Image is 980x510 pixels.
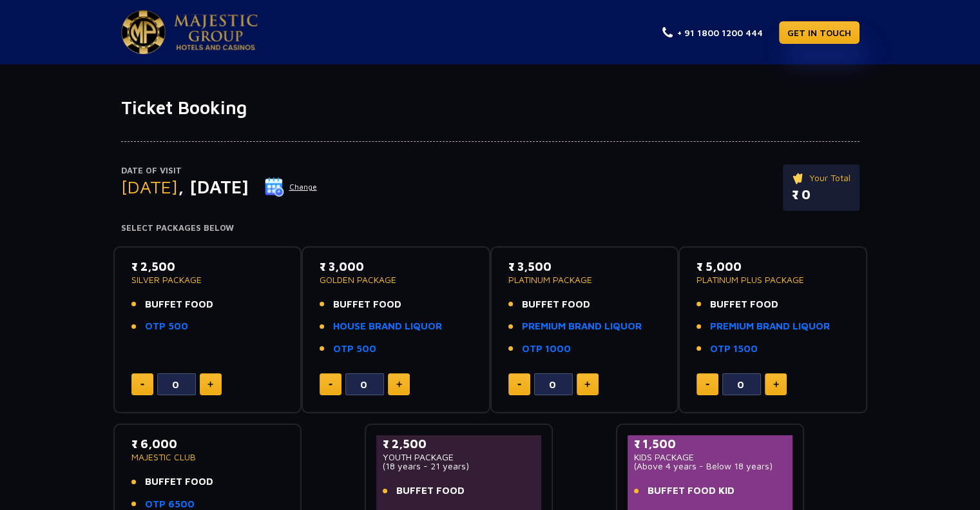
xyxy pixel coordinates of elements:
[508,258,661,275] p: ₹ 3,500
[145,297,213,312] span: BUFFET FOOD
[710,297,778,312] span: BUFFET FOOD
[773,381,779,387] img: plus
[320,275,472,284] p: GOLDEN PACKAGE
[710,319,830,334] a: PREMIUM BRAND LIQUOR
[634,453,787,462] p: KIDS PACKAGE
[333,342,376,357] a: OTP 500
[662,26,763,39] a: + 91 1800 1200 444
[178,176,249,197] span: , [DATE]
[792,171,805,185] img: ticket
[383,453,535,462] p: YOUTH PACKAGE
[264,177,318,197] button: Change
[121,97,860,119] h1: Ticket Booking
[121,10,166,54] img: Majestic Pride
[792,171,850,185] p: Your Total
[140,384,144,386] img: minus
[207,381,213,387] img: plus
[648,484,735,498] span: BUFFET FOOD KID
[131,453,284,462] p: MAJESTIC CLUB
[522,297,590,312] span: BUFFET FOOD
[145,475,213,489] span: BUFFET FOOD
[508,275,661,284] p: PLATINUM PACKAGE
[634,462,787,471] p: (Above 4 years - Below 18 years)
[145,319,188,334] a: OTP 500
[383,462,535,471] p: (18 years - 21 years)
[131,275,284,284] p: SILVER PACKAGE
[517,384,521,386] img: minus
[522,342,571,357] a: OTP 1000
[131,435,284,453] p: ₹ 6,000
[634,435,787,453] p: ₹ 1,500
[329,384,332,386] img: minus
[333,297,401,312] span: BUFFET FOOD
[383,435,535,453] p: ₹ 2,500
[174,14,258,50] img: Majestic Pride
[697,275,849,284] p: PLATINUM PLUS PACKAGE
[333,319,442,334] a: HOUSE BRAND LIQUOR
[320,258,472,275] p: ₹ 3,000
[706,384,709,386] img: minus
[121,176,178,197] span: [DATE]
[584,381,590,387] img: plus
[710,342,758,357] a: OTP 1500
[121,223,860,233] h4: Select Packages Below
[779,21,860,44] a: GET IN TOUCH
[522,319,642,334] a: PREMIUM BRAND LIQUOR
[697,258,849,275] p: ₹ 5,000
[121,164,318,177] p: Date of Visit
[792,185,850,204] p: ₹ 0
[396,381,402,387] img: plus
[396,484,465,498] span: BUFFET FOOD
[131,258,284,275] p: ₹ 2,500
